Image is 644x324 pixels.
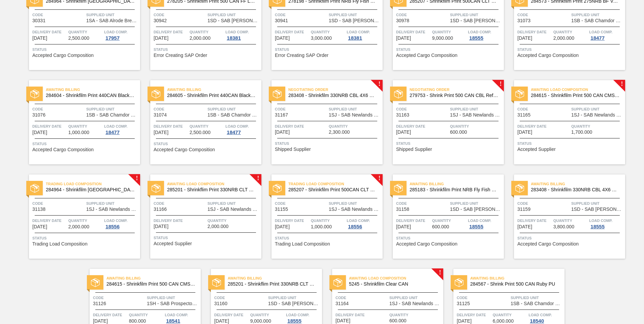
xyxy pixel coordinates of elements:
[32,53,94,58] span: Accepted Cargo Composition
[517,200,570,207] span: Code
[470,282,559,287] span: 284567 - Shrink Print 500 CAN Ruby PU
[214,312,249,318] span: Delivery Date
[396,123,448,130] span: Delivery Date
[225,123,249,130] span: Load Comp.
[165,318,182,324] div: 18541
[104,35,121,41] div: 17957
[32,112,45,118] span: 31076
[517,140,623,147] span: Status
[511,294,563,301] span: Supplied Unit
[93,301,106,306] span: 31126
[154,147,215,152] span: Accepted Cargo Composition
[154,18,167,23] span: 30942
[335,301,349,306] span: 31164
[147,294,199,301] span: Supplied Unit
[104,217,127,224] span: Load Comp.
[286,318,303,324] div: 18555
[261,80,383,164] a: !statusNegotiating Order283408 - Shrinkfilm 330NRB CBL 4X6 Booster 2Code31167Supplied Unit1SJ - S...
[347,35,363,41] div: 18381
[225,35,242,41] div: 18381
[32,130,47,135] span: 08/29/2025
[396,106,448,112] span: Code
[154,200,206,207] span: Code
[275,147,311,152] span: Shipped Supplier
[207,224,228,229] span: 2,000.000
[528,312,563,324] a: Load Comp.18540
[19,174,140,259] a: !statusTrading Load Composition284964 - Shrinkfilm [GEOGRAPHIC_DATA] ([GEOGRAPHIC_DATA])Code31138...
[129,319,146,324] span: 800.000
[250,312,285,318] span: Quantity
[207,217,260,224] span: Quantity
[167,86,261,93] span: Awaiting Billing
[154,53,207,58] span: Error Creating SAP Order
[511,301,563,306] span: 1SB - SAB Chamdor Brewery
[104,123,138,135] a: Load Comp.18477
[147,301,199,306] span: 1SH - SAB Prospecton Brewery
[275,123,327,130] span: Delivery Date
[396,36,411,41] span: 08/24/2025
[589,217,612,224] span: Load Comp.
[493,312,527,318] span: Quantity
[333,278,342,287] img: status
[517,112,530,118] span: 31165
[93,319,108,324] span: 09/01/2025
[517,123,570,130] span: Delivery Date
[504,80,625,164] a: !statusAwaiting Load Composition284615 - Shrinkfilm Print 500 CAN CMS PUCode31165Supplied Unit1SJ...
[275,217,309,224] span: Delivery Date
[517,36,532,41] span: 08/29/2025
[470,275,565,282] span: Awaiting Billing
[154,207,167,212] span: 31166
[207,112,260,118] span: 1SB - SAB Chamdor Brewery
[190,123,224,130] span: Quantity
[190,29,224,35] span: Quantity
[46,86,140,93] span: Awaiting Billing
[104,29,127,35] span: Load Comp.
[288,86,383,93] span: Negotiating Order
[517,11,570,18] span: Code
[396,140,502,147] span: Status
[275,11,327,18] span: Code
[154,217,206,224] span: Delivery Date
[275,235,381,241] span: Status
[389,318,407,323] span: 600.000
[517,18,530,23] span: 31073
[154,36,168,41] span: 08/24/2025
[46,181,140,187] span: Trading Load Composition
[394,184,403,193] img: status
[154,29,188,35] span: Delivery Date
[154,11,206,18] span: Code
[32,200,85,207] span: Code
[571,112,623,118] span: 1SJ - SAB Newlands Brewery
[394,90,403,98] img: status
[228,282,317,287] span: 285201 - Shrinkflim Print 330NRB CLT PU 25
[165,312,199,324] a: Load Comp.18541
[30,184,39,193] img: status
[46,187,135,192] span: 284964 - Shrinkfilm 330NRB Castle (Hogwarts)
[517,29,552,35] span: Delivery Date
[531,86,625,93] span: Awaiting Load Composition
[571,200,623,207] span: Supplied Unit
[207,11,260,18] span: Supplied Unit
[410,93,498,98] span: 279753 - Shrink Print 500 CAN CBL Refresh
[154,46,260,53] span: Status
[349,282,438,287] span: 5245 - Shrinkfilm Clear CAN
[396,130,411,135] span: 08/30/2025
[32,46,138,53] span: Status
[207,207,260,212] span: 1SJ - SAB Newlands Brewery
[32,224,47,229] span: 08/30/2025
[396,217,430,224] span: Delivery Date
[275,200,327,207] span: Code
[329,112,381,118] span: 1SJ - SAB Newlands Brewery
[225,123,260,135] a: Load Comp.18477
[396,29,430,35] span: Delivery Date
[32,123,67,130] span: Delivery Date
[19,80,140,164] a: statusAwaiting Billing284604 - Shrinkfilm Print 440CAN Black Crown PUCode31076Supplied Unit1SB - ...
[389,301,442,306] span: 1SJ - SAB Newlands Brewery
[457,319,472,324] span: 09/05/2025
[450,207,502,212] span: 1SD - SAB Rosslyn Brewery
[68,224,89,229] span: 2,000.000
[571,106,623,112] span: Supplied Unit
[311,224,332,229] span: 1,000.000
[86,200,138,207] span: Supplied Unit
[154,130,168,135] span: 08/29/2025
